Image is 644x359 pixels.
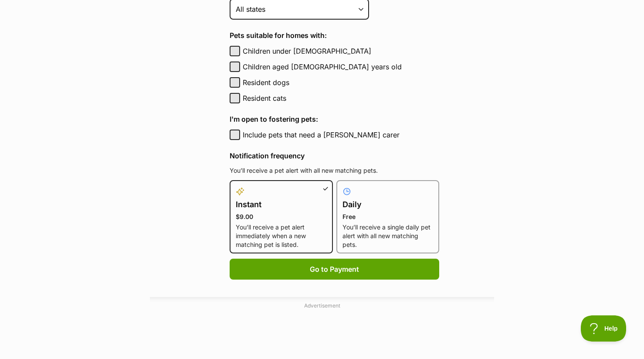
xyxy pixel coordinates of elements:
p: $9.00 [236,212,327,221]
p: You’ll receive a pet alert with all new matching pets. [230,166,439,175]
label: Resident dogs [243,77,439,88]
h4: Notification frequency [230,150,439,161]
h4: I'm open to fostering pets: [230,114,439,124]
label: Children under [DEMOGRAPHIC_DATA] [243,46,439,56]
span: Go to Payment [310,264,359,274]
h4: Instant [236,198,327,211]
label: Children aged [DEMOGRAPHIC_DATA] years old [243,62,439,72]
p: You’ll receive a single daily pet alert with all new matching pets. [342,223,434,249]
label: Resident cats [243,93,439,103]
label: Include pets that need a [PERSON_NAME] carer [243,130,439,140]
p: You’ll receive a pet alert immediately when a new matching pet is listed. [236,223,327,249]
p: Free [342,212,434,221]
h4: Pets suitable for homes with: [230,30,439,41]
button: Go to Payment [230,259,439,280]
h4: Daily [342,198,434,211]
iframe: Help Scout Beacon - Open [581,315,627,342]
